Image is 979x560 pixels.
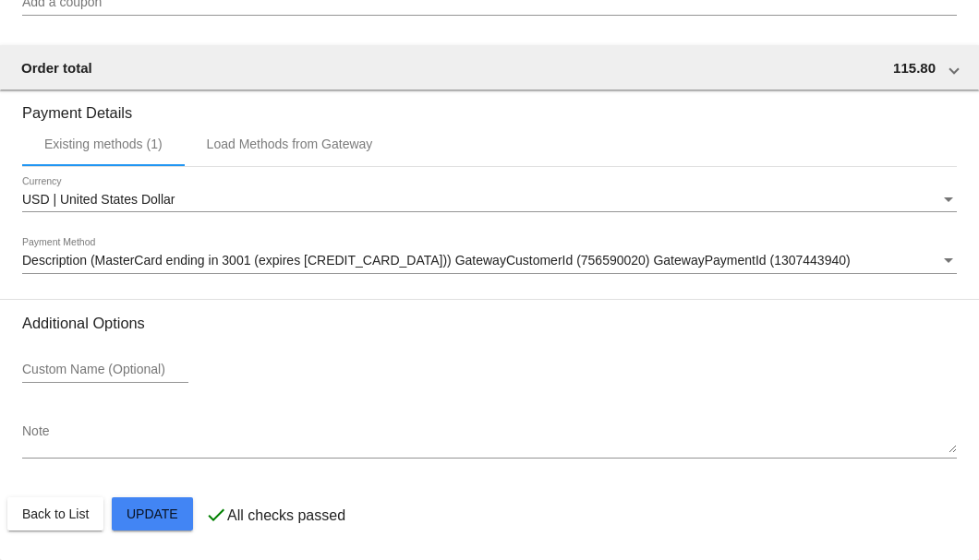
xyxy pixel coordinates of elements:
[44,137,163,151] div: Existing methods (1)
[893,60,936,76] span: 115.80
[22,90,957,122] h3: Payment Details
[227,507,345,524] p: All checks passed
[22,192,175,207] span: USD | United States Dollar
[22,363,188,377] input: Custom Name (Optional)
[7,497,103,530] button: Back to List
[127,506,178,521] span: Update
[22,193,957,208] mat-select: Currency
[22,253,851,268] span: Description (MasterCard ending in 3001 (expires [CREDIT_CARD_DATA])) GatewayCustomerId (756590020...
[205,504,227,526] mat-icon: check
[21,60,92,76] span: Order total
[112,497,193,530] button: Update
[22,506,89,521] span: Back to List
[22,315,957,332] h3: Additional Options
[22,254,957,268] mat-select: Payment Method
[207,137,373,151] div: Load Methods from Gateway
